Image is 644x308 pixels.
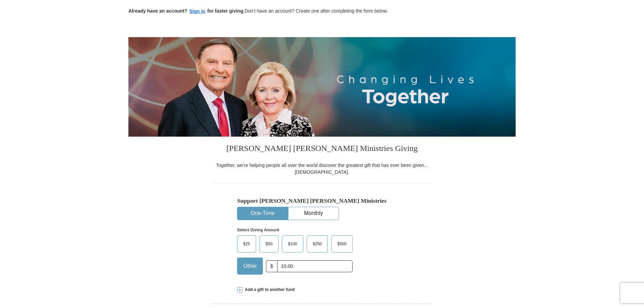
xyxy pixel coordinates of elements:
[334,239,350,249] span: $500
[187,7,208,15] button: Sign in
[309,239,325,249] span: $250
[212,137,432,162] h3: [PERSON_NAME] [PERSON_NAME] Ministries Giving
[212,162,432,175] div: Together, we're helping people all over the world discover the greatest gift that has ever been g...
[240,261,260,271] span: Other
[237,207,288,220] button: One-Time
[243,287,295,293] span: Add a gift to another fund
[240,239,253,249] span: $25
[262,239,276,249] span: $50
[285,239,301,249] span: $100
[288,207,339,220] button: Monthly
[237,228,279,232] strong: Select Giving Amount
[128,8,245,14] strong: Already have an account? for faster giving.
[237,197,407,204] h5: Support [PERSON_NAME] [PERSON_NAME] Ministries
[128,7,516,15] p: Don't have an account? Create one after completing the form below.
[266,260,278,272] span: $
[277,260,353,272] input: Other Amount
